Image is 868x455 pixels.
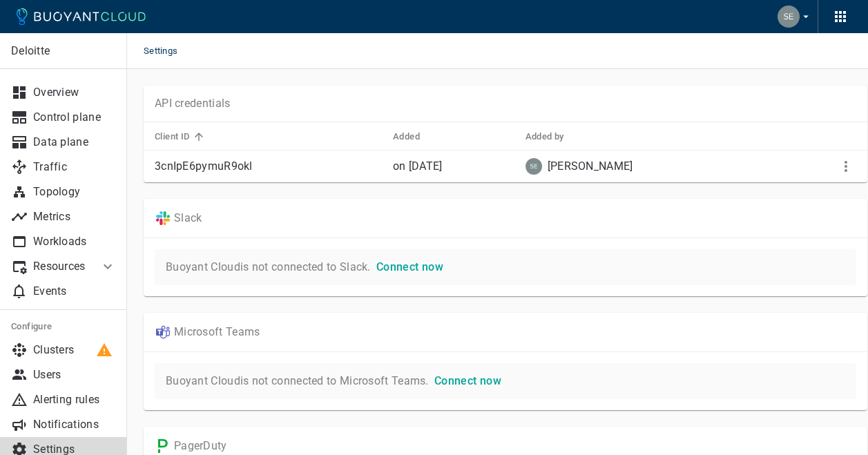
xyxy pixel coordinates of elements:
[155,97,231,110] p: API credentials
[155,131,190,142] h5: Client ID
[525,131,564,142] h5: Added by
[174,439,227,453] p: PagerDuty
[174,325,260,339] p: Microsoft Teams
[155,159,382,173] p: 3cnIpE6pymuR9okl
[155,130,208,143] span: Client ID
[33,210,116,224] p: Metrics
[166,260,371,273] span: Buoyant Cloud is not connected to Slack.
[166,374,429,387] span: Buoyant Cloud is not connected to Microsoft Teams.
[144,33,194,69] span: Settings
[33,260,88,273] p: Resources
[525,158,542,175] img: sepillutla@deloitte.com
[434,374,501,387] span: Connect now
[33,284,116,298] p: Events
[525,130,582,143] span: Added by
[393,159,443,173] span: Sun, 22 Dec 2024 22:38:30 CST / Mon, 23 Dec 2024 04:38:30 UTC
[33,160,116,174] p: Traffic
[393,159,443,173] relative-time: on [DATE]
[836,156,856,177] button: More
[525,158,774,175] div: Sesha Pillutla
[11,321,116,332] h5: Configure
[33,368,116,382] p: Users
[393,131,420,142] h5: Added
[174,211,202,225] p: Slack
[33,86,116,99] p: Overview
[33,418,116,432] p: Notifications
[548,159,633,173] p: [PERSON_NAME]
[393,130,438,143] span: Added
[33,235,116,249] p: Workloads
[33,185,116,199] p: Topology
[33,343,116,357] p: Clusters
[778,6,800,28] img: Sesha Pillutla
[33,393,116,407] p: Alerting rules
[33,110,116,124] p: Control plane
[33,135,116,149] p: Data plane
[371,260,443,273] a: Connect now
[11,44,115,58] p: Deloitte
